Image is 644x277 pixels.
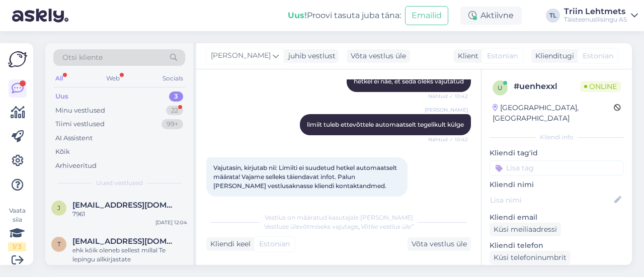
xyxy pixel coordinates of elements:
[580,81,621,92] span: Online
[55,133,93,143] div: AI Assistent
[564,8,638,24] a: Triin LehtmetsTäisteenusliisingu AS
[157,264,187,271] div: [DATE] 11:52
[96,178,143,188] span: Uued vestlused
[428,93,468,100] span: Nähtud ✓ 10:42
[209,197,247,205] span: 10:49
[546,9,560,23] div: TL
[72,237,177,246] span: treskanor.ou@gmail.com
[490,223,561,236] div: Küsi meiliaadressi
[213,164,398,190] span: Vajutasin, kirjutab nii: Limiiti ei suudetud hetkel automaatselt määrata! Vajame selleks täiendav...
[8,242,26,251] div: 1 / 3
[490,240,624,251] p: Kliendi telefon
[53,72,65,85] div: All
[284,51,336,61] div: juhib vestlust
[104,72,122,85] div: Web
[354,77,464,85] span: hetkel ei näe, et seda oleks vajutatud
[211,50,271,61] span: [PERSON_NAME]
[307,121,464,128] span: limiit tuleb ettevõttele automaatselt tegelikult külge
[62,52,103,63] span: Otsi kliente
[162,119,183,129] div: 99+
[498,84,503,91] span: u
[160,72,185,85] div: Socials
[583,51,613,61] span: Estonian
[490,179,624,190] p: Kliendi nimi
[531,51,574,61] div: Klienditugi
[57,204,60,212] span: j
[408,237,471,251] div: Võta vestlus üle
[206,239,251,249] div: Kliendi keel
[55,147,70,157] div: Kõik
[564,16,627,24] div: Täisteenusliisingu AS
[358,223,414,230] i: „Võtke vestlus üle”
[72,201,177,210] span: jevgenija.miloserdova@tele2.com
[564,8,627,16] div: Triin Lehtmets
[72,246,187,264] div: ehk kõik oleneb sellest millal Te lepingu allkirjastate
[8,51,27,67] img: Askly Logo
[490,160,624,175] input: Lisa tag
[514,80,580,93] div: # uenhexxl
[490,195,612,206] input: Lisa nimi
[487,51,518,61] span: Estonian
[288,10,401,22] div: Proovi tasuta juba täna:
[155,219,187,226] div: [DATE] 12:04
[493,103,614,124] div: [GEOGRAPHIC_DATA], [GEOGRAPHIC_DATA]
[8,206,26,251] div: Vaata siia
[490,133,624,142] div: Kliendi info
[55,106,105,116] div: Minu vestlused
[55,91,68,102] div: Uus
[265,214,413,221] span: Vestlus on määratud kasutajale [PERSON_NAME]
[169,91,183,102] div: 3
[405,6,448,25] button: Emailid
[490,148,624,158] p: Kliendi tag'id
[425,106,468,114] span: [PERSON_NAME]
[347,49,410,63] div: Võta vestlus üle
[460,7,522,25] div: Aktiivne
[55,119,105,129] div: Tiimi vestlused
[72,210,187,219] div: 7961
[490,212,624,223] p: Kliendi email
[454,51,478,61] div: Klient
[55,161,97,171] div: Arhiveeritud
[57,240,61,248] span: t
[288,11,307,20] b: Uus!
[166,106,183,116] div: 22
[259,239,290,249] span: Estonian
[428,136,468,143] span: Nähtud ✓ 10:42
[264,223,414,230] span: Vestluse ülevõtmiseks vajutage
[490,251,571,264] div: Küsi telefoninumbrit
